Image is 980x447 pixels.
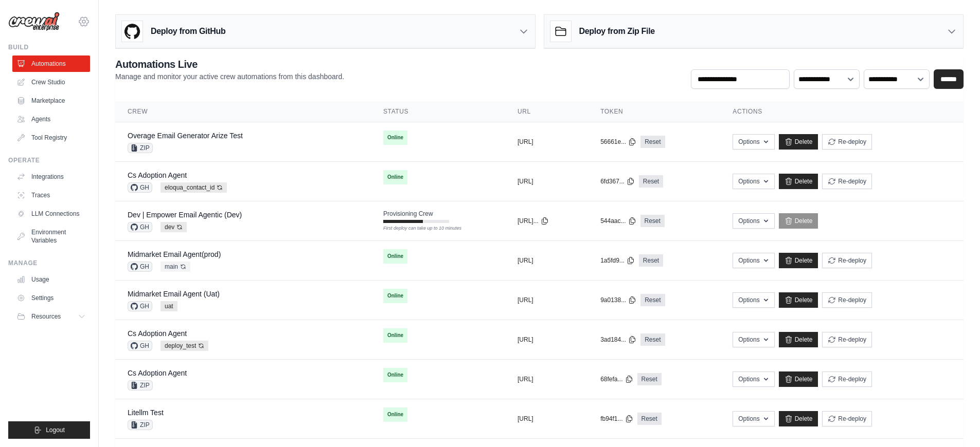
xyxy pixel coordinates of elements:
[115,57,344,71] h2: Automations Live
[640,215,665,227] a: Reset
[12,290,90,306] a: Settings
[8,259,90,267] div: Manage
[640,136,665,148] a: Reset
[8,43,90,51] div: Build
[115,71,344,82] p: Manage and monitor your active crew automations from this dashboard.
[383,210,433,218] span: Provisioning Crew
[383,289,407,303] span: Online
[733,174,774,189] button: Options
[383,407,407,422] span: Online
[505,101,588,122] th: URL
[600,336,636,344] button: 3ad184...
[128,222,152,232] span: GH
[128,182,152,193] span: GH
[128,301,152,311] span: GH
[128,369,187,377] a: Cs Adoption Agent
[383,131,407,145] span: Online
[12,224,90,249] a: Environment Variables
[371,101,505,122] th: Status
[161,262,190,272] span: main
[8,156,90,164] div: Operate
[640,333,665,346] a: Reset
[822,371,872,387] button: Re-deploy
[822,134,872,150] button: Re-deploy
[822,332,872,347] button: Re-deploy
[733,213,774,229] button: Options
[128,408,164,417] a: Litellm Test
[779,332,818,347] a: Delete
[128,262,152,272] span: GH
[637,373,662,385] a: Reset
[128,380,153,390] span: ZIP
[733,411,774,426] button: Options
[115,101,371,122] th: Crew
[8,12,60,31] img: Logo
[779,213,818,229] a: Delete
[128,341,152,351] span: GH
[779,292,818,308] a: Delete
[600,375,633,383] button: 68fefa...
[579,25,655,38] h3: Deploy from Zip File
[12,74,90,90] a: Crew Studio
[161,222,187,232] span: dev
[12,92,90,109] a: Marketplace
[600,177,635,185] button: 6fd367...
[12,187,90,203] a: Traces
[12,271,90,288] a: Usage
[128,132,243,140] a: Overage Email Generator Arize Test
[383,249,407,264] span: Online
[640,294,665,306] a: Reset
[600,296,636,304] button: 9a0138...
[600,217,636,225] button: 544aac...
[12,55,90,72] a: Automations
[733,134,774,150] button: Options
[12,206,90,222] a: LLM Connections
[822,411,872,426] button: Re-deploy
[128,420,153,430] span: ZIP
[733,332,774,347] button: Options
[383,170,407,184] span: Online
[161,341,208,351] span: deploy_test
[122,21,142,42] img: GitHub Logo
[822,292,872,308] button: Re-deploy
[8,421,90,439] button: Logout
[46,426,65,434] span: Logout
[161,182,227,193] span: eloqua_contact_id
[128,329,187,338] a: Cs Adoption Agent
[12,129,90,146] a: Tool Registry
[637,413,662,425] a: Reset
[779,174,818,189] a: Delete
[588,101,720,122] th: Token
[383,368,407,382] span: Online
[128,171,187,179] a: Cs Adoption Agent
[128,143,153,153] span: ZIP
[639,254,663,267] a: Reset
[600,415,633,423] button: fb94f1...
[383,328,407,343] span: Online
[128,250,221,258] a: Midmarket Email Agent(prod)
[383,225,449,232] div: First deploy can take up to 10 minutes
[822,253,872,268] button: Re-deploy
[779,134,818,150] a: Delete
[12,111,90,127] a: Agents
[12,169,90,185] a: Integrations
[733,253,774,268] button: Options
[161,301,177,311] span: uat
[779,411,818,426] a: Delete
[779,371,818,387] a: Delete
[779,253,818,268] a: Delete
[720,101,964,122] th: Actions
[733,371,774,387] button: Options
[151,25,225,38] h3: Deploy from GitHub
[128,290,220,298] a: Midmarket Email Agent (Uat)
[733,292,774,308] button: Options
[639,175,663,188] a: Reset
[600,256,635,265] button: 1a5fd9...
[12,308,90,325] button: Resources
[31,312,61,321] span: Resources
[128,211,242,219] a: Dev | Empower Email Agentic (Dev)
[822,174,872,189] button: Re-deploy
[600,138,636,146] button: 56661e...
